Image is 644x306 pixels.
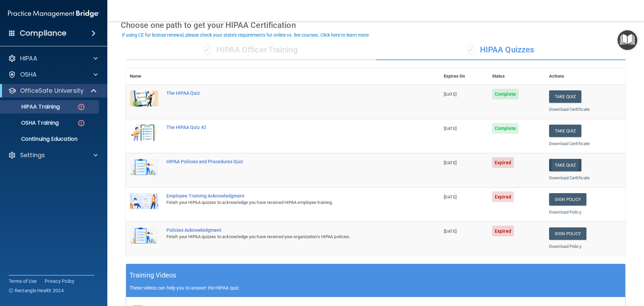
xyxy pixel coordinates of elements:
div: Finish your HIPAA quizzes to acknowledge you have received your organization’s HIPAA policies. [166,233,406,241]
button: Take Quiz [549,125,581,137]
span: Expired [492,157,514,168]
a: Settings [8,151,98,159]
p: HIPAA Training [4,103,60,110]
span: [DATE] [444,92,457,97]
p: OfficeSafe University [20,87,84,95]
a: HIPAA [8,54,98,62]
button: Take Quiz [549,90,581,103]
a: Download Policy [549,244,581,249]
p: OSHA Training [4,120,59,126]
th: Actions [545,68,626,85]
a: Sign Policy [549,227,586,240]
a: Download Certificate [549,141,590,146]
a: Download Policy [549,210,581,215]
span: [DATE] [444,194,457,200]
div: Employee Training Acknowledgment [166,193,406,199]
a: Terms of Use [9,278,37,285]
h5: Training Videos [129,269,176,281]
p: OSHA [20,71,37,79]
a: OfficeSafe University [8,87,97,95]
div: HIPAA Policies and Procedures Quiz [166,159,406,164]
span: Complete [492,123,519,134]
div: The HIPAA Quiz #2 [166,125,406,130]
a: Download Certificate [549,107,590,112]
h4: Compliance [20,29,66,38]
span: Ⓒ Rectangle Health 2024 [9,287,64,294]
div: If using CE for license renewal, please check your state's requirements for online vs. live cours... [122,33,370,37]
span: Expired [492,191,514,202]
div: Policies Acknowledgment [166,227,406,233]
span: Expired [492,226,514,236]
img: danger-circle.6113f641.png [77,103,86,111]
div: HIPAA Officer Training [126,40,376,60]
span: [DATE] [444,229,457,234]
p: Continuing Education [4,136,96,142]
th: Expires On [440,68,488,85]
div: Finish your HIPAA quizzes to acknowledge you have received HIPAA employee training. [166,199,406,207]
p: Settings [20,151,45,159]
img: PMB logo [8,7,99,20]
a: Privacy Policy [45,278,75,285]
a: Download Certificate [549,175,590,180]
a: OSHA [8,71,98,79]
th: Name [126,68,162,85]
a: Sign Policy [549,193,586,206]
span: ✓ [204,45,211,55]
span: ✓ [467,45,475,55]
button: Open Resource Center [618,30,637,50]
p: These videos can help you to answer the HIPAA quiz [129,285,622,291]
button: Take Quiz [549,159,581,171]
div: HIPAA Quizzes [376,40,626,60]
div: The HIPAA Quiz [166,90,406,96]
p: HIPAA [20,54,37,62]
img: danger-circle.6113f641.png [77,119,86,127]
th: Status [488,68,545,85]
span: Complete [492,89,519,99]
span: [DATE] [444,160,457,165]
div: Choose one path to get your HIPAA Certification [121,15,631,35]
button: If using CE for license renewal, please check your state's requirements for online vs. live cours... [121,32,371,38]
span: [DATE] [444,126,457,131]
